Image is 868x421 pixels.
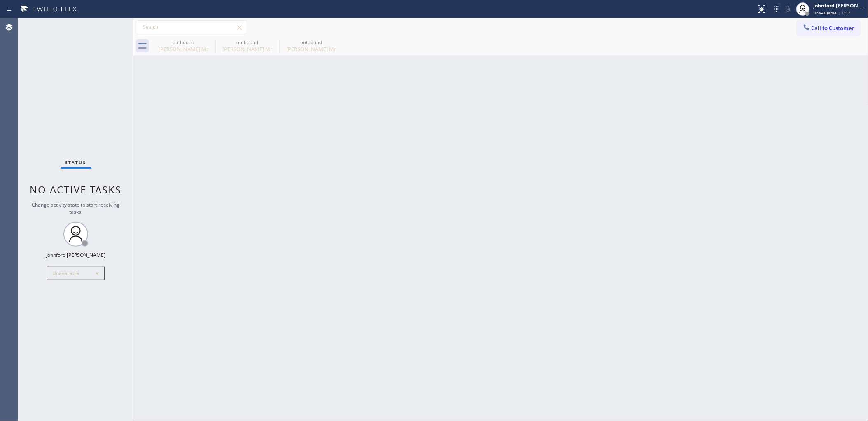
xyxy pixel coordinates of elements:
[152,37,215,55] div: David Mr
[797,20,860,36] button: Call to Customer
[32,201,120,215] span: Change activity state to start receiving tasks.
[216,39,278,45] div: outbound
[152,45,215,53] div: [PERSON_NAME] Mr
[782,3,794,15] button: Mute
[65,160,86,165] span: Status
[30,183,122,196] span: No active tasks
[216,37,278,55] div: David Mr
[152,39,215,45] div: outbound
[216,45,278,53] div: [PERSON_NAME] Mr
[814,10,851,16] span: Unavailable | 1:57
[280,39,342,45] div: outbound
[47,267,105,280] div: Unavailable
[814,2,866,9] div: Johnford [PERSON_NAME]
[136,21,247,34] input: Search
[280,45,342,53] div: [PERSON_NAME] Mr
[280,37,342,55] div: David Mr
[46,252,105,259] div: Johnford [PERSON_NAME]
[812,24,855,32] span: Call to Customer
